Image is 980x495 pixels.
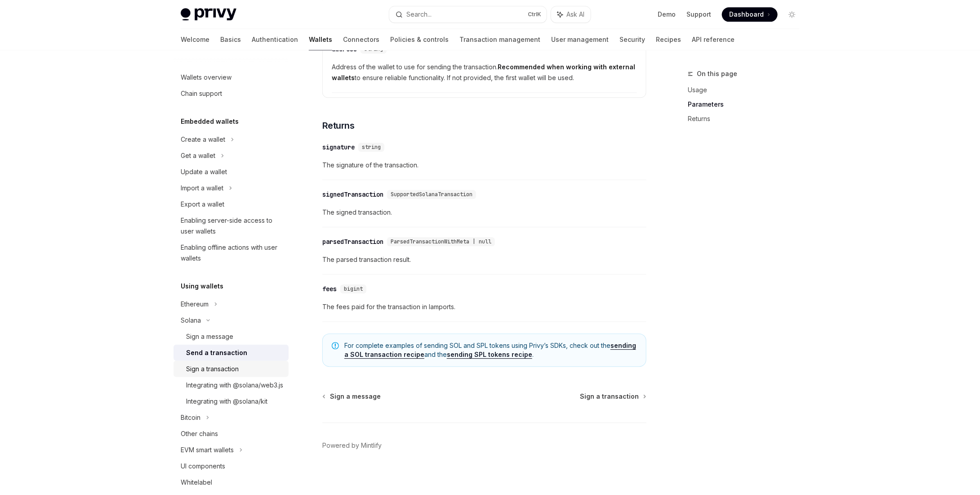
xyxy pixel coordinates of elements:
[181,183,223,193] div: Import a wallet
[390,29,449,50] a: Policies & controls
[186,364,239,374] div: Sign a transaction
[186,396,267,407] div: Integrating with @solana/kit
[688,112,806,126] a: Returns
[174,239,289,266] a: Enabling offline actions with user wallets
[181,477,212,488] div: Whitelabel
[186,347,247,358] div: Send a transaction
[174,196,289,212] a: Export a wallet
[181,281,223,292] h5: Using wallets
[322,190,383,199] div: signedTransaction
[389,6,547,22] button: Search...CtrlK
[186,380,283,391] div: Integrating with @solana/web3.js
[174,393,289,409] a: Integrating with @solana/kit
[729,10,764,19] span: Dashboard
[688,83,806,97] a: Usage
[181,428,218,439] div: Other chains
[528,11,541,18] span: Ctrl K
[181,134,225,145] div: Create a wallet
[364,45,383,53] span: string
[362,144,381,151] span: string
[332,342,339,349] svg: Note
[174,212,289,239] a: Enabling server-side access to user wallets
[186,331,233,342] div: Sign a message
[174,85,289,102] a: Chain support
[391,238,491,245] span: ParsedTransactionWithMeta | null
[692,29,735,50] a: API reference
[688,97,806,112] a: Parameters
[323,392,381,401] a: Sign a message
[722,7,778,22] a: Dashboard
[656,29,681,50] a: Recipes
[322,237,383,246] div: parsedTransaction
[309,29,332,50] a: Wallets
[181,461,225,472] div: UI components
[181,72,232,83] div: Wallets overview
[322,207,646,218] span: The signed transaction.
[344,285,363,292] span: bigint
[658,10,676,19] a: Demo
[332,63,635,81] strong: Recommended when working with external wallets
[181,242,283,264] div: Enabling offline actions with user wallets
[181,116,239,127] h5: Embedded wallets
[181,88,222,99] div: Chain support
[174,69,289,85] a: Wallets overview
[322,143,355,152] div: signature
[174,458,289,474] a: UI components
[181,299,209,310] div: Ethereum
[330,392,381,401] span: Sign a message
[343,29,379,50] a: Connectors
[322,160,646,171] span: The signature of the transaction.
[580,392,639,401] span: Sign a transaction
[322,254,646,265] span: The parsed transaction result.
[174,377,289,393] a: Integrating with @solana/web3.js
[459,29,540,50] a: Transaction management
[181,445,234,455] div: EVM smart wallets
[619,29,645,50] a: Security
[551,6,591,22] button: Ask AI
[174,345,289,361] a: Send a transaction
[181,8,236,21] img: light logo
[322,441,382,450] a: Powered by Mintlify
[252,29,298,50] a: Authentication
[322,301,646,312] span: The fees paid for the transaction in lamports.
[181,412,200,423] div: Bitcoin
[181,199,224,210] div: Export a wallet
[174,164,289,180] a: Update a wallet
[551,29,609,50] a: User management
[322,119,355,132] span: Returns
[391,191,472,198] span: SupportedSolanaTransaction
[181,215,283,237] div: Enabling server-side access to user wallets
[566,10,584,19] span: Ask AI
[344,341,637,359] span: For complete examples of sending SOL and SPL tokens using Privy’s SDKs, check out the and the .
[181,166,227,177] div: Update a wallet
[406,9,432,20] div: Search...
[174,328,289,345] a: Sign a message
[344,342,636,359] a: sending a SOL transaction recipe
[332,62,637,83] span: Address of the wallet to use for sending the transaction. to ensure reliable functionality. If no...
[181,150,215,161] div: Get a wallet
[174,361,289,377] a: Sign a transaction
[220,29,241,50] a: Basics
[174,474,289,490] a: Whitelabel
[697,68,737,79] span: On this page
[580,392,646,401] a: Sign a transaction
[686,10,711,19] a: Support
[174,426,289,442] a: Other chains
[181,29,209,50] a: Welcome
[785,7,799,22] button: Toggle dark mode
[322,284,337,293] div: fees
[447,351,532,359] a: sending SPL tokens recipe
[181,315,201,326] div: Solana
